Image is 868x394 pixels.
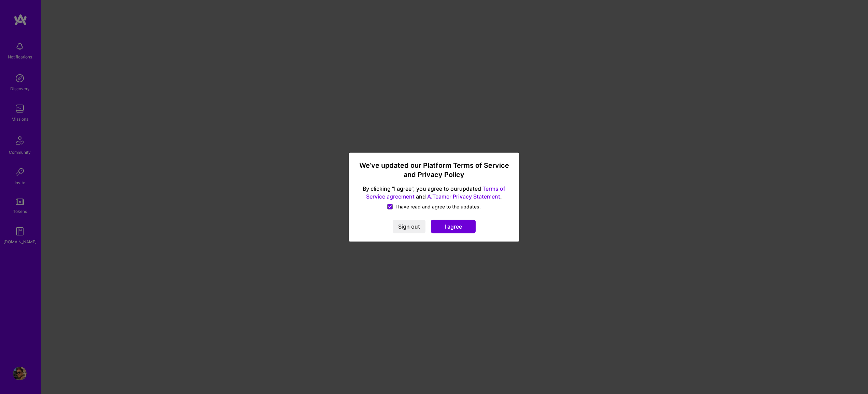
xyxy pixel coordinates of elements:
[431,220,476,233] button: I agree
[393,220,425,233] button: Sign out
[357,185,511,201] span: By clicking "I agree", you agree to our updated and .
[395,203,481,210] span: I have read and agree to the updates.
[427,193,500,200] a: A.Teamer Privacy Statement
[357,161,511,179] h3: We’ve updated our Platform Terms of Service and Privacy Policy
[366,185,505,200] a: Terms of Service agreement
